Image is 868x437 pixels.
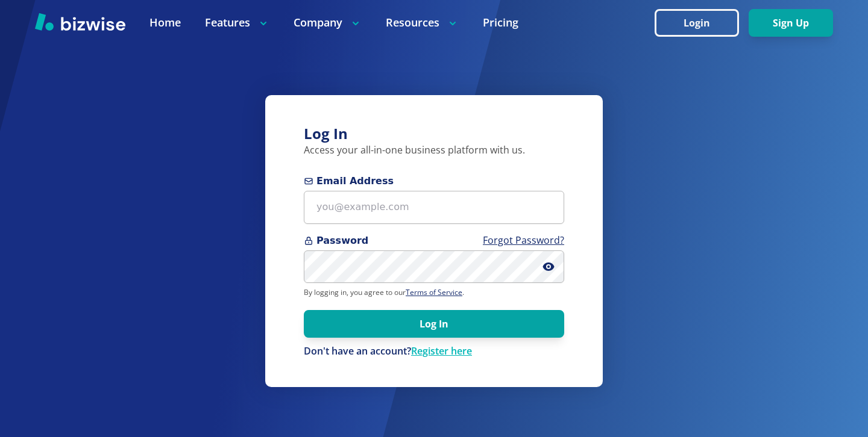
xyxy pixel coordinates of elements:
p: Company [294,15,362,30]
div: Don't have an account?Register here [304,345,564,358]
a: Register here [411,344,472,358]
h3: Log In [304,124,564,144]
button: Sign Up [749,9,833,37]
button: Login [655,9,739,37]
a: Login [655,17,749,29]
span: Password [304,234,564,248]
p: Features [205,15,269,30]
a: Sign Up [749,17,833,29]
p: By logging in, you agree to our . [304,288,564,297]
a: Forgot Password? [483,234,564,247]
img: Bizwise Logo [35,13,125,31]
a: Pricing [483,15,518,30]
span: Email Address [304,174,564,188]
button: Log In [304,310,564,338]
p: Resources [386,15,459,30]
p: Don't have an account? [304,345,564,358]
a: Terms of Service [406,287,462,297]
a: Home [149,15,181,30]
p: Access your all-in-one business platform with us. [304,144,564,157]
input: you@example.com [304,191,564,224]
